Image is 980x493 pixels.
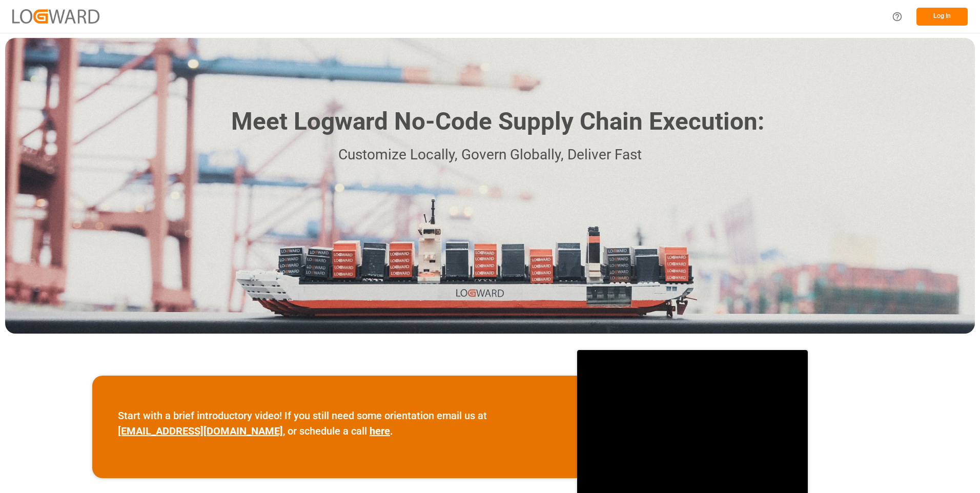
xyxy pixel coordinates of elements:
[118,425,283,437] a: [EMAIL_ADDRESS][DOMAIN_NAME]
[118,408,552,439] p: Start with a brief introductory video! If you still need some orientation email us at , or schedu...
[886,5,909,28] button: Help Center
[12,9,99,23] img: Logward_new_orange.png
[916,8,968,26] button: Log In
[370,425,390,437] a: here
[231,104,764,140] h1: Meet Logward No-Code Supply Chain Execution:
[216,143,764,167] p: Customize Locally, Govern Globally, Deliver Fast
